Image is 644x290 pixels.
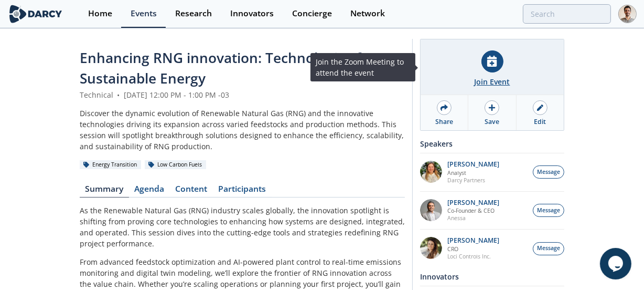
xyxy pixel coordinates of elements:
p: [PERSON_NAME] [448,237,500,244]
span: Message [537,206,560,215]
p: Darcy Partners [448,177,500,184]
div: Save [485,117,499,127]
img: logo-wide.svg [7,5,64,23]
div: Events [131,9,157,18]
p: Analyst [448,169,500,177]
a: Agenda [129,185,170,198]
button: Message [533,204,564,217]
div: Discover the dynamic evolution of Renewable Natural Gas (RNG) and the innovative technologies dri... [80,108,405,152]
p: Loci Controls Inc. [448,253,500,260]
div: Join Event [475,76,510,87]
div: Share [435,117,453,127]
div: Speakers [420,134,564,153]
a: Edit [517,95,564,130]
input: Advanced Search [523,4,611,24]
a: Summary [80,185,129,198]
span: Message [537,168,560,177]
p: [PERSON_NAME] [448,161,500,168]
img: Profile [618,5,637,23]
button: Message [533,165,564,179]
div: Network [350,9,385,18]
a: Participants [213,185,272,198]
p: Co-Founder & CEO [448,207,500,214]
a: Content [170,185,213,198]
p: As the Renewable Natural Gas (RNG) industry scales globally, the innovation spotlight is shifting... [80,205,405,249]
div: Innovators [420,267,564,286]
button: Message [533,242,564,255]
span: Enhancing RNG innovation: Technologies for Sustainable Energy [80,48,375,88]
iframe: chat widget [600,248,634,279]
img: 1fdb2308-3d70-46db-bc64-f6eabefcce4d [420,199,442,221]
div: Innovators [230,9,274,18]
div: Technical [DATE] 12:00 PM - 1:00 PM -03 [80,89,405,100]
p: Anessa [448,214,500,222]
div: Home [88,9,112,18]
div: Energy Transition [80,160,141,170]
img: 737ad19b-6c50-4cdf-92c7-29f5966a019e [420,237,442,259]
p: [PERSON_NAME] [448,199,500,206]
p: CRO [448,245,500,253]
div: Low Carbon Fuels [145,160,206,170]
div: Concierge [292,9,332,18]
div: Research [175,9,212,18]
span: Message [537,244,560,253]
div: Edit [534,117,546,127]
span: • [115,90,122,100]
img: fddc0511-1997-4ded-88a0-30228072d75f [420,161,442,183]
